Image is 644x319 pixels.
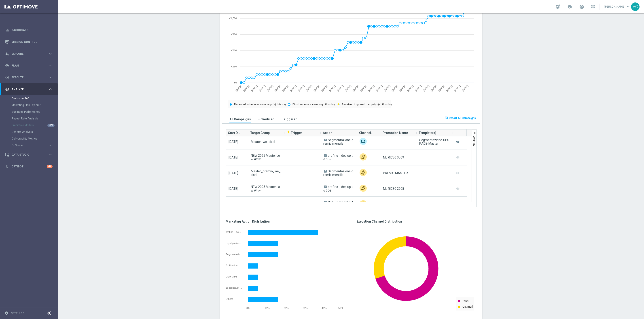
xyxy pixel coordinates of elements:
i: person_search [5,52,9,56]
span: [DATE] [229,140,238,144]
span: Data Studio [11,153,48,156]
span: A [324,154,327,157]
text: [DATE] [235,85,242,92]
h3: Execution Channel Distribution [356,219,477,223]
text: [DATE] [344,85,352,92]
span: Master_premio_we_sisal [251,169,282,177]
div: NEW [47,124,55,127]
span: ML RIC30 2908 [383,187,404,190]
text: [DATE] [399,85,406,92]
text: €500 [231,49,237,52]
img: Other [360,169,367,176]
text: [DATE] [446,85,453,92]
span: NBA [PERSON_NAME] [MEDICAL_DATA] [323,201,354,208]
span: Explore [11,52,48,55]
a: Mission Control [11,36,53,48]
text: Other [462,300,469,303]
i: keyboard_arrow_right [48,87,53,91]
i: settings [4,311,8,315]
text: [DATE] [258,85,266,92]
i: keyboard_arrow_right [48,143,53,148]
h3: All Campaigns [229,117,251,121]
div: Optibot [5,161,53,172]
div: Deliverability Metrics [12,135,58,142]
div: +10 [47,165,53,168]
text: [DATE] [430,85,437,92]
div: Mission Control [5,36,53,48]
a: Settings [11,312,24,315]
span: 50% [338,307,343,309]
span: Trigger [287,131,302,135]
a: Optibot [11,161,47,172]
i: gps_fixed [5,64,9,68]
span: Channel(s) [359,128,374,137]
div: gps_fixed Plan keyboard_arrow_right [5,64,53,67]
span: A [324,139,327,141]
button: Triggered [281,115,299,123]
i: play_circle_outline [5,75,9,79]
text: [DATE] [266,85,273,92]
span: Action [323,128,332,137]
text: [DATE] [321,85,328,92]
text: [DATE] [422,85,430,92]
text: [DATE] [290,85,297,92]
i: keyboard_arrow_right [48,52,53,56]
div: play_circle_outline Execute keyboard_arrow_right [5,76,53,79]
a: Deliverability Metrics [12,137,47,140]
div: Analyze [5,87,48,91]
i: lightbulb [5,165,9,169]
span: NEW 2025 Master Low Attivi [251,154,282,161]
text: [DATE] [461,85,469,92]
div: Marketing Plan Explorer [12,102,58,108]
text: [DATE] [415,85,422,92]
i: keyboard_arrow_right [48,75,53,79]
span: A [324,170,327,173]
div: B: cashback tutti i giochi 20% fino a 150€ QeL4 [226,286,245,289]
span: prof no _ dep up to 50€ [323,185,353,192]
span: A [324,201,327,204]
a: [PERSON_NAME]keyboard_arrow_down [604,3,631,10]
button: lightbulb Optibot +10 [5,165,53,168]
text: [DATE] [329,85,336,92]
span: Segmentazione-premio mensile [323,169,354,177]
img: Other [360,200,367,207]
text: €1,000 [229,17,237,20]
span: keyboard_arrow_down [626,4,631,9]
span: Segmentazione-premio mensile [323,138,354,145]
span: Template(s) [419,128,436,137]
div: Other [360,153,367,161]
div: Repeat Rate Analysis [12,115,58,122]
div: track_changes Analyze keyboard_arrow_right [5,88,53,91]
div: Loyalty-missioni [226,242,245,244]
div: Explore [5,52,48,56]
i: keyboard_arrow_right [48,152,53,157]
div: Customer 360 [12,95,58,102]
div: Data Studio [5,153,48,157]
span: Plan [11,64,48,67]
text: [DATE] [352,85,359,92]
text: [DATE] [251,85,258,92]
text: [DATE] [274,85,281,92]
div: AG [631,2,640,11]
span: BI Studio [12,144,44,147]
span: Start Date [228,128,241,137]
button: BI Studio keyboard_arrow_right [12,144,53,147]
div: Data Studio keyboard_arrow_right [5,153,53,156]
text: [DATE] [407,85,414,92]
span: school [567,4,572,9]
text: [DATE] [438,85,445,92]
span: ML RIC30 0509 [383,156,404,159]
a: Business Performance [12,110,47,114]
text: [DATE] [243,85,250,92]
span: 40% [322,307,327,309]
i: keyboard_arrow_right [48,63,53,68]
button: open_in_browser Export All Campaigns [444,115,477,121]
i: track_changes [5,87,9,91]
div: Cohorts Analysis [12,129,58,135]
div: Segmentazione-UPGRADE-Master [419,138,450,145]
div: Mission Control [5,40,53,44]
img: Other [360,185,367,192]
